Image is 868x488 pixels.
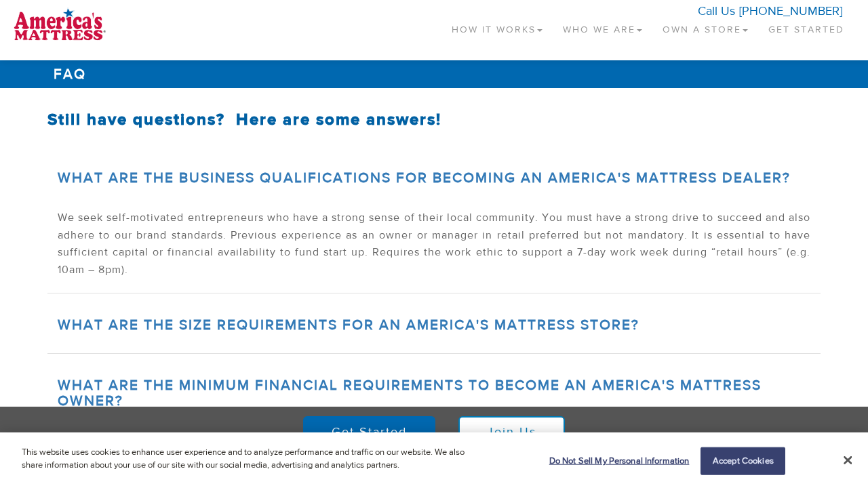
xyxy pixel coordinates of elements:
a: Own a Store [652,7,758,47]
p: This website uses cookies to enhance user experience and to analyze performance and traffic on ou... [22,446,477,472]
a: Who We Are [553,7,652,47]
button: Accept Cookies [701,447,785,476]
a: What are the minimum financial requirements to become an America's Mattress Owner? [58,376,762,410]
span: Call Us [698,3,735,19]
img: logo [14,7,106,41]
a: What are the size requirements for an America's Mattress store? [58,316,639,334]
button: Close [844,454,852,466]
button: Do Not Sell My Personal Information [542,448,690,475]
a: [PHONE_NUMBER] [739,3,842,19]
a: How It Works [441,7,553,47]
h1: FAQ [47,60,821,88]
a: Get Started [758,7,854,47]
p: Still have questions? Here are some answers! [47,108,821,131]
a: What are the business qualifications for becoming an America's Mattress Dealer? [58,169,791,187]
a: Join Us [458,416,565,449]
a: Get Started [303,416,435,449]
p: We seek self-motivated entrepreneurs who have a strong sense of their local community. You must h... [58,209,810,279]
